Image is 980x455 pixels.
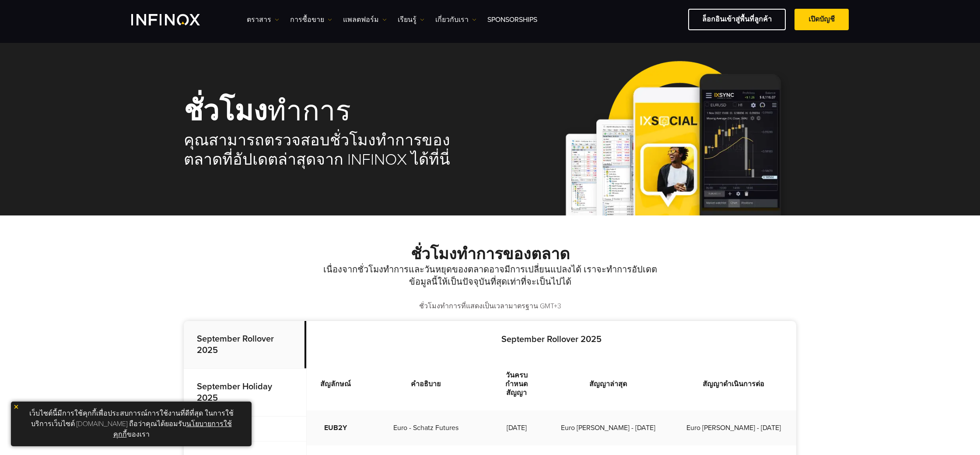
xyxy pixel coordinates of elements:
th: วันครบกำหนดสัญญา [487,358,546,410]
img: yellow close icon [13,404,19,410]
td: EUB2Y [307,410,364,445]
strong: ชั่วโมงทำการของตลาด [411,245,570,264]
strong: September Rollover 2025 [501,334,602,345]
td: Euro - Schatz Futures [364,410,487,445]
a: แพลตฟอร์ม [343,14,387,25]
td: Euro [PERSON_NAME] - [DATE] [546,410,671,445]
td: [DATE] [487,410,546,445]
a: เกี่ยวกับเรา [435,14,476,25]
a: เปิดบัญชี [794,9,849,30]
th: สัญญาล่าสุด [546,358,671,410]
p: เว็บไซต์นี้มีการใช้คุกกี้เพื่อประสบการณ์การใช้งานที่ดีที่สุด ในการใช้บริการเว็บไซต์ [DOMAIN_NAME]... [15,406,247,442]
h1: ทำการ [184,97,478,127]
th: สัญญาดำเนินการต่อ [671,358,796,410]
th: คำอธิบาย [364,358,487,410]
p: ชั่วโมงทำการที่แสดงเป็นเวลามาตรฐาน GMT+3 [184,301,796,311]
p: เนื่องจากชั่วโมงทำการและวันหยุดของตลาดอาจมีการเปลี่ยนแปลงได้ เราจะทำการอัปเดตข้อมูลนี้ให้เป็นปัจจ... [317,264,663,288]
a: INFINOX Logo [131,14,220,25]
a: การซื้อขาย [290,14,332,25]
th: สัญลักษณ์ [307,358,364,410]
a: Sponsorships [487,14,537,25]
strong: ชั่วโมง [184,94,267,129]
strong: September Holiday 2025 [197,381,272,403]
a: ล็อกอินเข้าสู่พื้นที่ลูกค้า [688,9,786,30]
a: เรียนรู้ [398,14,424,25]
strong: September Rollover 2025 [197,334,274,356]
td: Euro [PERSON_NAME] - [DATE] [671,410,796,445]
a: ตราสาร [247,14,279,25]
h2: คุณสามารถตรวจสอบชั่วโมงทำการของตลาดที่อัปเดตล่าสุดจาก INFINOX ได้ที่นี่ [184,131,478,169]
